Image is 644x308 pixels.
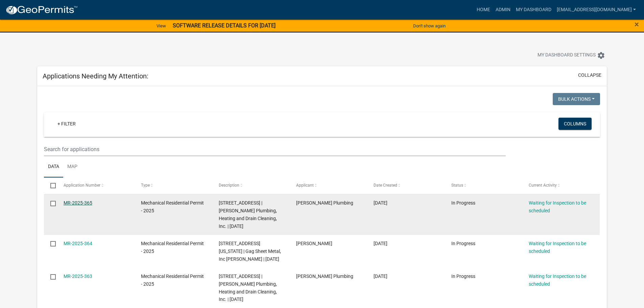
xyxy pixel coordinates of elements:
datatable-header-cell: Current Activity [522,177,600,194]
a: Waiting for Inspection to be scheduled [529,274,586,287]
span: 10/06/2025 [374,200,387,206]
span: 10/06/2025 [374,274,387,279]
strong: SOFTWARE RELEASE DETAILS FOR [DATE] [173,22,276,29]
span: In Progress [451,241,475,246]
button: Don't show again [410,20,448,31]
span: Application Number [64,183,100,188]
span: Applicant [296,183,314,188]
datatable-header-cell: Description [212,177,289,194]
button: Columns [558,118,592,130]
span: 1227 FRANKLIN ST S | Schultz Plumbing, Heating and Drain Cleaning, Inc. | 10/06/2025 [219,200,277,229]
a: Waiting for Inspection to be scheduled [529,241,586,254]
datatable-header-cell: Date Created [367,177,445,194]
button: Close [635,20,639,28]
input: Search for applications [44,142,505,156]
span: Description [219,183,239,188]
span: Date Created [374,183,397,188]
i: settings [597,51,605,60]
a: Map [63,156,81,178]
a: + Filter [52,118,81,130]
datatable-header-cell: Type [135,177,212,194]
span: In Progress [451,200,475,206]
a: Home [474,3,493,16]
span: × [635,20,639,29]
button: Bulk Actions [553,93,600,105]
span: Daniele Sharits [296,241,332,246]
datatable-header-cell: Status [445,177,522,194]
a: My Dashboard [513,3,554,16]
a: Waiting for Inspection to be scheduled [529,200,586,213]
span: Type [141,183,150,188]
h5: Applications Needing My Attention: [43,72,148,80]
button: collapse [578,72,601,79]
span: Mechanical Residential Permit - 2025 [141,274,204,287]
a: [EMAIL_ADDRESS][DOMAIN_NAME] [554,3,639,16]
span: Current Activity [529,183,557,188]
a: MR-2025-365 [64,200,92,206]
span: 10/06/2025 [374,241,387,246]
a: Data [44,156,63,178]
span: In Progress [451,274,475,279]
a: MR-2025-363 [64,274,92,279]
span: 104 WASHINGTON ST S | Gag Sheet Metal, Inc Daniele Sharits | 10/06/2025 [219,241,281,262]
span: Mechanical Residential Permit - 2025 [141,200,204,213]
span: Schultz Plumbing [296,200,353,206]
a: MR-2025-364 [64,241,92,246]
a: View [154,20,169,31]
span: Status [451,183,463,188]
span: 719 23RD ST N | Schultz Plumbing, Heating and Drain Cleaning, Inc. | 10/06/2025 [219,274,277,302]
a: Admin [493,3,513,16]
button: My Dashboard Settingssettings [532,49,611,62]
datatable-header-cell: Application Number [57,177,135,194]
datatable-header-cell: Select [44,177,57,194]
span: My Dashboard Settings [538,51,596,60]
datatable-header-cell: Applicant [290,177,367,194]
span: Schultz Plumbing [296,274,353,279]
span: Mechanical Residential Permit - 2025 [141,241,204,254]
